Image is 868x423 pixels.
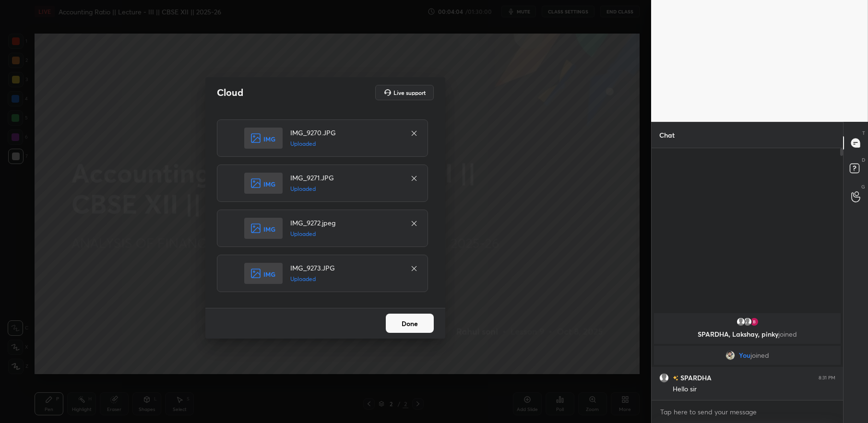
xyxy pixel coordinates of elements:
h2: Cloud [217,86,243,99]
h4: IMG_9272.jpeg [290,218,401,228]
button: Done [386,314,434,333]
h5: Uploaded [290,140,401,148]
span: joined [750,352,769,359]
h5: Uploaded [290,230,401,238]
img: default.png [736,317,745,327]
img: fc0a0bd67a3b477f9557aca4a29aa0ad.19086291_AOh14GgchNdmiCeYbMdxktaSN3Z4iXMjfHK5yk43KqG_6w%3Ds96-c [725,351,735,360]
p: D [862,156,865,164]
div: Hello sir [673,385,835,394]
div: 8:31 PM [819,375,835,381]
span: joined [778,329,797,339]
img: no-rating-badge.077c3623.svg [673,376,678,381]
p: SPARDHA, Lakshay, pinky [660,330,835,338]
p: G [861,183,865,190]
p: Chat [652,122,682,148]
h5: Uploaded [290,185,401,193]
h6: SPARDHA [678,373,712,383]
span: You [739,352,750,359]
img: default.png [659,373,669,383]
img: 115ca12229214289b7982c18c73b8d06.58488724_3 [749,317,759,327]
h4: IMG_9271.JPG [290,173,401,183]
h5: Live support [393,90,426,95]
h5: Uploaded [290,275,401,283]
h4: IMG_9270.JPG [290,128,401,138]
img: default.png [742,317,752,327]
h4: IMG_9273.JPG [290,263,401,273]
div: grid [652,311,843,400]
p: T [862,129,865,137]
